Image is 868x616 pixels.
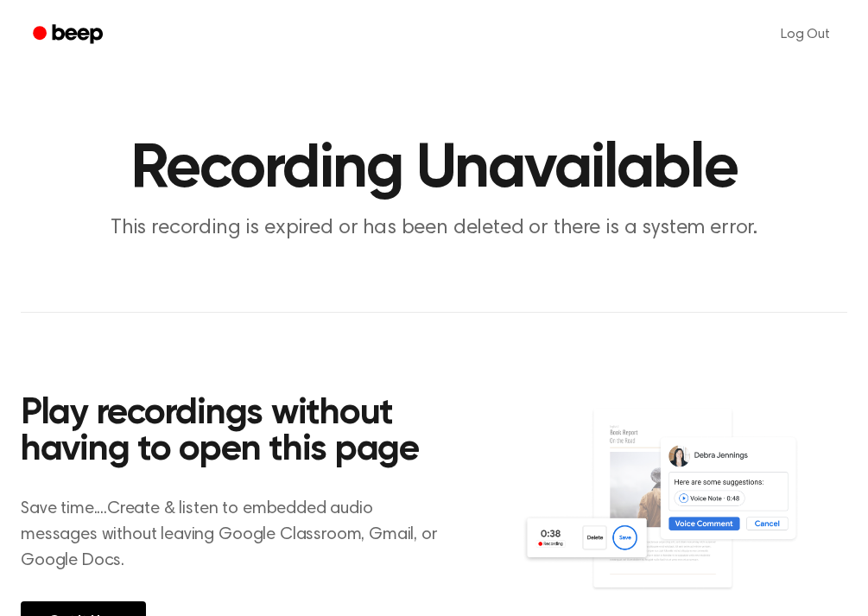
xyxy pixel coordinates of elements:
a: Beep [21,18,118,52]
p: Save time....Create & listen to embedded audio messages without leaving Google Classroom, Gmail, ... [21,496,453,574]
p: This recording is expired or has been deleted or there is a system error. [103,214,766,243]
a: Log Out [763,14,847,55]
h2: Play recordings without having to open this page [21,396,453,468]
h1: Recording Unavailable [21,138,847,200]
